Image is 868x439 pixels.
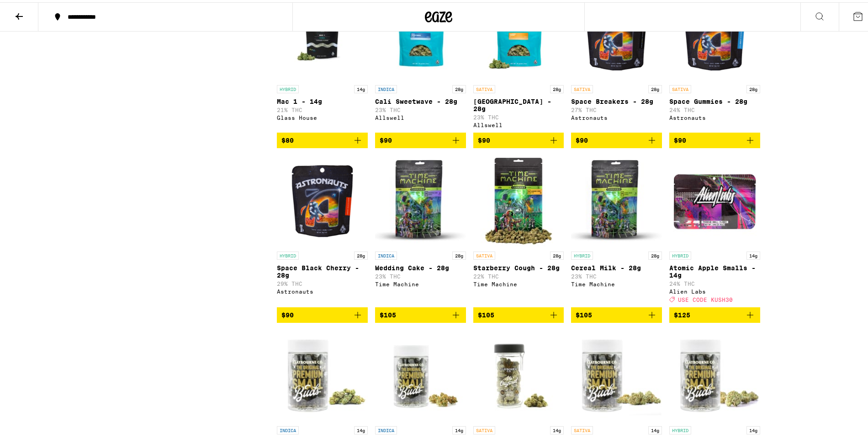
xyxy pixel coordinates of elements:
img: Time Machine - Wedding Cake - 28g [375,153,466,245]
button: Add to bag [473,130,564,146]
span: $80 [281,134,294,142]
p: 28g [550,249,564,257]
div: Time Machine [571,279,662,285]
span: $90 [478,134,490,142]
p: 29% THC [277,278,368,284]
p: 24% THC [669,105,760,111]
button: Add to bag [473,305,564,321]
span: Hi. Need any help? [5,6,66,14]
button: Add to bag [277,305,368,321]
p: HYBRID [277,249,299,257]
p: 23% THC [375,271,466,277]
button: Add to bag [669,305,760,321]
p: Starberry Cough - 28g [473,262,564,269]
span: USE CODE KUSH30 [678,294,733,300]
img: Alien Labs - Atomic Apple Smalls - 14g [669,153,760,245]
button: Add to bag [571,130,662,146]
p: 14g [354,424,368,432]
p: INDICA [375,424,397,432]
div: Astronauts [669,112,760,118]
span: $125 [674,309,690,316]
a: Open page for Space Black Cherry - 28g from Astronauts [277,153,368,305]
p: Wedding Cake - 28g [375,262,466,269]
img: Claybourne Co. - King Louis OG Premium Smalls - 14g [375,328,466,419]
p: Mac 1 - 14g [277,96,368,103]
p: SATIVA [473,424,495,432]
p: 14g [746,424,760,432]
img: Claybourne Co. - Blue Dream Premium Smalls - 14g [473,328,564,419]
p: Space Gummies - 28g [669,96,760,103]
div: Time Machine [375,279,466,285]
div: Astronauts [277,286,368,292]
p: INDICA [375,83,397,91]
p: SATIVA [473,83,495,91]
p: 28g [648,249,662,257]
img: Time Machine - Cereal Milk - 28g [571,153,662,245]
p: Space Black Cherry - 28g [277,262,368,277]
span: $105 [478,309,494,316]
button: Add to bag [277,130,368,146]
p: SATIVA [669,83,691,91]
button: Add to bag [375,305,466,321]
img: Claybourne Co. - Strawberry Cough Premium Smalls - 14g [571,328,662,419]
p: SATIVA [571,424,593,432]
p: Cereal Milk - 28g [571,262,662,269]
p: 28g [550,83,564,91]
a: Open page for Wedding Cake - 28g from Time Machine [375,153,466,305]
p: Cali Sweetwave - 28g [375,96,466,103]
img: Claybourne Co. - GMO Premium Smalls - 14g [277,328,368,419]
div: Allswell [473,120,564,126]
button: Add to bag [571,305,662,321]
span: $90 [380,134,392,142]
div: Astronauts [571,112,662,118]
button: Add to bag [669,130,760,146]
button: Add to bag [375,130,466,146]
p: 14g [746,249,760,257]
p: 14g [550,424,564,432]
p: 23% THC [375,105,466,111]
p: HYBRID [669,424,691,432]
p: 27% THC [571,105,662,111]
div: Time Machine [473,279,564,285]
p: SATIVA [571,83,593,91]
p: 14g [452,424,466,432]
span: $90 [674,134,686,142]
p: 22% THC [473,271,564,277]
div: Glass House [277,112,368,118]
a: Open page for Cereal Milk - 28g from Time Machine [571,153,662,305]
p: SATIVA [473,249,495,257]
span: $90 [281,309,294,316]
div: Alien Labs [669,286,760,292]
a: Open page for Starberry Cough - 28g from Time Machine [473,153,564,305]
div: Allswell [375,112,466,118]
p: INDICA [375,249,397,257]
p: 23% THC [571,271,662,277]
p: INDICA [277,424,299,432]
p: 14g [648,424,662,432]
span: $105 [380,309,396,316]
p: HYBRID [277,83,299,91]
p: 28g [648,83,662,91]
p: 28g [354,249,368,257]
a: Open page for Atomic Apple Smalls - 14g from Alien Labs [669,153,760,305]
p: Space Breakers - 28g [571,96,662,103]
p: HYBRID [571,249,593,257]
p: [GEOGRAPHIC_DATA] - 28g [473,96,564,110]
p: 14g [354,83,368,91]
p: Atomic Apple Smalls - 14g [669,262,760,277]
p: 28g [452,83,466,91]
img: Time Machine - Starberry Cough - 28g [473,153,564,245]
p: 28g [452,249,466,257]
p: 23% THC [473,112,564,118]
img: Astronauts - Space Black Cherry - 28g [277,153,368,245]
img: Claybourne Co. - Lemon Cherry Gelato Premium Smalls - 14g [669,328,760,419]
p: HYBRID [669,249,691,257]
span: $105 [576,309,592,316]
span: $90 [576,134,588,142]
p: 28g [746,83,760,91]
p: 21% THC [277,105,368,111]
p: 24% THC [669,278,760,284]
